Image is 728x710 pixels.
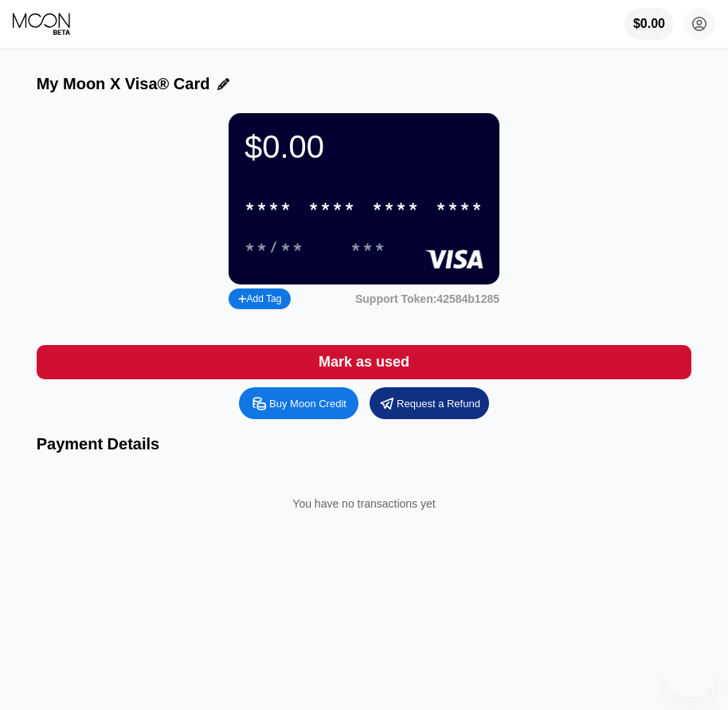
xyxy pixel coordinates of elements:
div: Mark as used [319,353,409,371]
div: Support Token:42584b1285 [355,292,499,305]
div: You have no transactions yet [49,481,679,526]
div: Support Token: 42584b1285 [355,292,499,305]
div: Add Tag [229,288,291,309]
iframe: Button to launch messaging window [664,646,715,697]
div: Buy Moon Credit [269,397,346,410]
div: $0.00 [245,129,483,165]
div: Mark as used [37,345,692,379]
div: Request a Refund [397,397,480,410]
div: Payment Details [37,435,692,453]
div: My Moon X Visa® Card [37,75,210,93]
div: $0.00 [633,17,665,31]
div: $0.00 [624,8,674,40]
div: Request a Refund [370,387,489,419]
div: Buy Moon Credit [239,387,358,419]
div: Add Tag [238,293,281,304]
